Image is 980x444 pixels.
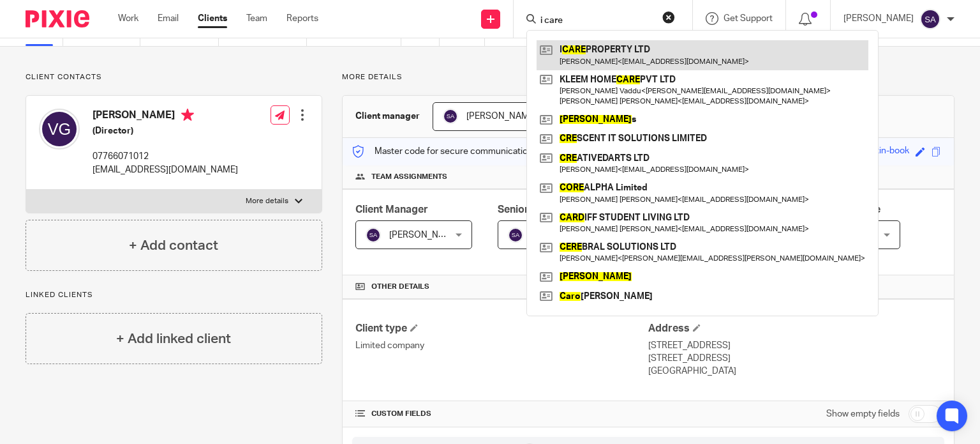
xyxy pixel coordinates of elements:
[198,12,227,25] a: Clients
[389,231,459,240] span: [PERSON_NAME]
[371,282,429,292] span: Other details
[93,164,238,176] p: [EMAIL_ADDRESS][DOMAIN_NAME]
[158,12,179,25] a: Email
[181,109,194,121] i: Primary
[355,339,648,352] p: Limited company
[724,14,773,23] span: Get Support
[246,196,288,206] p: More details
[342,72,954,82] p: More details
[366,227,381,243] img: svg%3E
[352,145,572,158] p: Master code for secure communications and files
[93,109,238,125] h4: [PERSON_NAME]
[508,227,523,243] img: svg%3E
[498,204,587,215] span: Senior Accountant
[355,322,648,335] h4: Client type
[26,290,322,300] p: Linked clients
[93,150,238,163] p: 07766071012
[355,110,420,123] h3: Client manager
[662,11,675,24] button: Clear
[648,365,941,378] p: [GEOGRAPHIC_DATA]
[920,9,940,29] img: svg%3E
[118,12,138,25] a: Work
[26,10,89,27] img: Pixie
[129,236,218,256] h4: + Add contact
[843,12,914,25] p: [PERSON_NAME]
[39,109,80,149] img: svg%3E
[539,15,654,27] input: Search
[819,144,909,159] div: lovely-onyx-satin-book
[648,322,941,335] h4: Address
[26,72,322,82] p: Client contacts
[648,339,941,352] p: [STREET_ADDRESS]
[246,12,267,25] a: Team
[93,125,238,137] h5: (Director)
[826,408,900,420] label: Show empty fields
[355,409,648,419] h4: CUSTOM FIELDS
[116,329,231,349] h4: + Add linked client
[466,112,537,121] span: [PERSON_NAME]
[355,204,428,215] span: Client Manager
[286,12,318,25] a: Reports
[371,172,447,182] span: Team assignments
[443,109,458,124] img: svg%3E
[648,352,941,365] p: [STREET_ADDRESS]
